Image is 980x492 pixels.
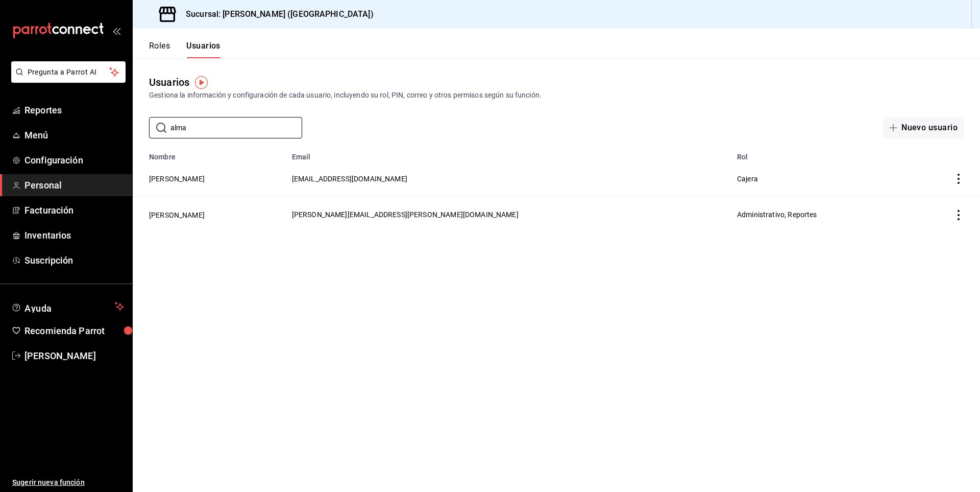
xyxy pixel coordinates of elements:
button: [PERSON_NAME] [149,210,205,220]
input: Buscar usuario [170,118,302,138]
span: [PERSON_NAME][EMAIL_ADDRESS][PERSON_NAME][DOMAIN_NAME] [292,210,519,219]
span: Administrativo, Reportes [737,210,817,219]
button: Pregunta a Parrot AI [11,61,126,83]
div: navigation tabs [149,41,220,58]
span: [PERSON_NAME] [24,349,124,363]
span: Suscripción [24,253,124,267]
span: Cajera [737,175,758,183]
img: Tooltip marker [195,76,208,89]
button: Nuevo usuario [883,117,964,138]
th: Rol [731,147,910,161]
span: Menú [24,128,124,142]
a: Pregunta a Parrot AI [7,74,126,85]
span: Personal [24,178,124,192]
th: Nombre [133,147,286,161]
span: Reportes [24,103,124,117]
button: [PERSON_NAME] [149,174,205,184]
th: Email [286,147,731,161]
button: actions [953,174,964,184]
button: actions [953,210,964,220]
button: open_drawer_menu [112,27,120,35]
span: Recomienda Parrot [24,324,124,338]
span: Sugerir nueva función [12,477,124,488]
span: Configuración [24,153,124,167]
table: employeesTable [133,147,980,232]
div: Usuarios [149,75,189,90]
button: Usuarios [186,41,220,58]
span: Facturación [24,203,124,217]
button: Roles [149,41,170,58]
span: Inventarios [24,228,124,242]
h3: Sucursal: [PERSON_NAME] ([GEOGRAPHIC_DATA]) [178,8,374,20]
span: Pregunta a Parrot AI [28,67,110,78]
span: Ayuda [24,300,111,313]
span: [EMAIL_ADDRESS][DOMAIN_NAME] [292,175,407,183]
div: Gestiona la información y configuración de cada usuario, incluyendo su rol, PIN, correo y otros p... [149,90,964,101]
